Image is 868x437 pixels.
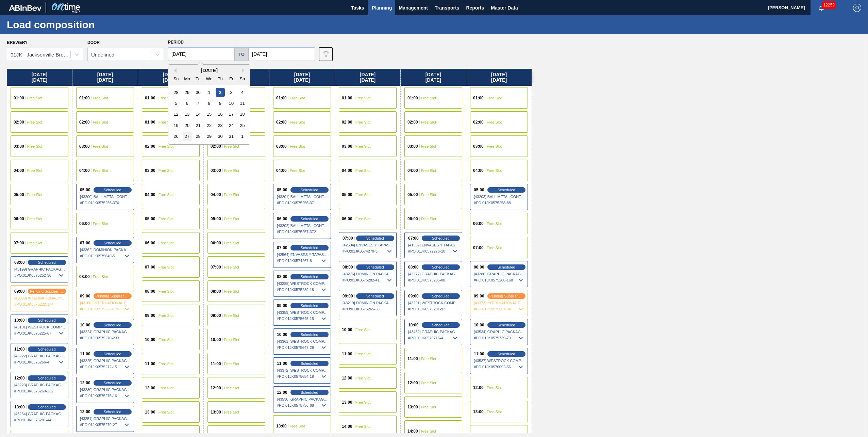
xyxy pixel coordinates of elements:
[171,99,181,108] div: Choose Sunday, October 5th, 2025
[14,358,65,366] span: # PO : 01JK0575266-4
[211,168,221,173] span: 03:00
[14,300,65,308] span: # PO : 01JK0575222-174
[27,168,43,173] span: Free Slot
[211,193,221,197] span: 04:00
[145,144,155,148] span: 02:00
[277,275,287,279] span: 08:00
[277,188,287,192] span: 05:00
[372,4,392,12] span: Planning
[204,121,214,130] div: Choose Wednesday, October 22nd, 2025
[183,110,192,119] div: Choose Monday, October 13th, 2025
[474,359,525,363] span: [43537] WESTROCK COMPANY - FOLDING CAR - 0008219776
[238,52,245,57] h5: to
[216,110,225,119] div: Choose Thursday, October 16th, 2025
[172,68,177,73] button: Previous Month
[355,217,371,221] span: Free Slot
[9,5,41,11] img: TNhmsLtSVTkK8tSr43FrP2fwEKptu5GPRR3wAAAABJRU5ErkJggg==
[93,120,108,124] span: Free Slot
[487,144,502,148] span: Free Slot
[408,330,459,334] span: [43482] GRAPHIC PACKAGING INTERNATIONA - 0008221069
[301,217,318,221] span: Scheduled
[301,246,318,250] span: Scheduled
[91,52,114,58] div: Undefined
[194,110,203,119] div: Choose Tuesday, October 14th, 2025
[407,144,418,148] span: 03:00
[487,246,502,250] span: Free Slot
[277,343,328,352] span: # PO : 01JK0575647-29
[407,168,418,173] span: 04:00
[171,74,181,83] div: Su
[432,294,450,298] span: Scheduled
[277,333,287,337] span: 10:00
[194,74,203,83] div: Tu
[290,96,305,100] span: Free Slot
[27,193,43,197] span: Free Slot
[14,318,25,322] span: 10:00
[342,352,352,356] span: 11:00
[168,67,250,73] div: [DATE]
[211,265,221,269] span: 07:00
[408,243,459,247] span: [41532] ENVASES Y TAPAS MODELO S A DE - 0008257397
[474,305,525,313] span: # PO : 01JK0575687-34
[421,120,436,124] span: Free Slot
[204,132,214,141] div: Choose Wednesday, October 29th, 2025
[30,289,64,293] span: pending supplier review
[355,352,371,356] span: Free Slot
[216,99,225,108] div: Choose Thursday, October 9th, 2025
[158,313,174,318] span: Free Slot
[277,199,328,207] span: # PO : 01JK0575256-371
[216,74,225,83] div: Th
[432,236,450,240] span: Scheduled
[171,132,181,141] div: Choose Sunday, October 26th, 2025
[238,121,247,130] div: Choose Saturday, October 25th, 2025
[474,301,525,305] span: [43373] INTERNATIONAL PAPER COMPANY - 0008369268
[238,110,247,119] div: Choose Saturday, October 18th, 2025
[216,132,225,141] div: Choose Thursday, October 30th, 2025
[238,74,247,83] div: Sa
[79,144,90,148] span: 03:00
[342,193,352,197] span: 05:00
[408,334,459,342] span: # PO : 01JK0575715-4
[79,275,90,279] span: 08:00
[498,323,515,327] span: Scheduled
[14,271,65,279] span: # PO : 01JK0575252-36
[474,195,525,199] span: [43203] BALL METAL CONTAINER GROUP - 0008221649
[211,338,221,342] span: 10:00
[474,199,525,207] span: # PO : 01JK0575258-88
[301,188,318,192] span: Scheduled
[343,276,394,284] span: # PO : 01JK0575282-41
[227,110,236,119] div: Choose Friday, October 17th, 2025
[14,325,65,329] span: [43101] WESTROCK COMPANY - FOLDING CAR - 0008219776
[342,96,352,100] span: 01:00
[7,21,128,29] h1: Load composition
[342,144,352,148] span: 03:00
[145,193,155,197] span: 04:00
[14,329,65,337] span: # PO : 01JK0575225-67
[473,96,484,100] span: 01:00
[350,4,365,12] span: Tasks
[158,265,174,269] span: Free Slot
[408,236,419,240] span: 07:00
[211,289,221,293] span: 08:00
[277,195,328,199] span: [43201] BALL METAL CONTAINER GROUP - 0008221649
[158,338,174,342] span: Free Slot
[473,222,484,226] span: 06:00
[408,294,419,298] span: 09:00
[489,294,523,298] span: pending supplier review
[401,69,466,86] div: [DATE] [DATE]
[277,217,287,221] span: 06:00
[14,347,25,351] span: 11:00
[183,99,192,108] div: Choose Monday, October 6th, 2025
[408,265,419,269] span: 08:00
[93,275,108,279] span: Free Slot
[145,217,155,221] span: 05:00
[14,144,24,148] span: 03:00
[474,352,484,356] span: 11:00
[183,74,192,83] div: Mo
[145,265,155,269] span: 07:00
[276,120,287,124] span: 02:00
[194,99,203,108] div: Choose Tuesday, October 7th, 2025
[238,99,247,108] div: Choose Saturday, October 11th, 2025
[80,294,90,298] span: 09:00
[38,347,56,351] span: Scheduled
